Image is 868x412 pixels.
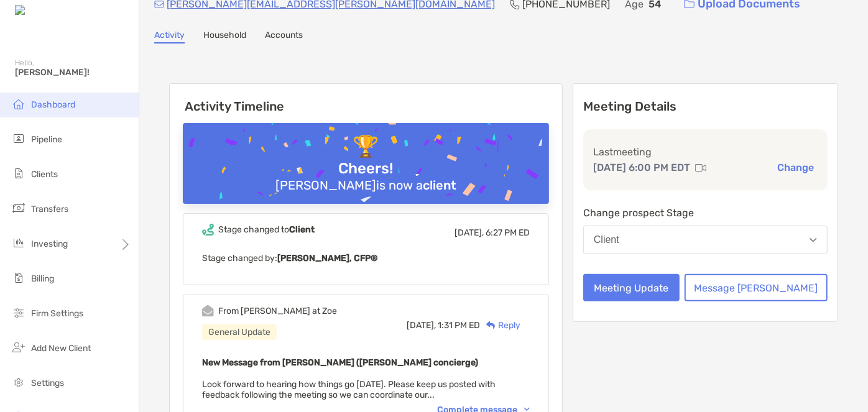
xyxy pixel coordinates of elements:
[11,201,26,216] img: transfers icon
[31,169,58,180] span: Clients
[11,305,26,320] img: firm-settings icon
[11,270,26,285] img: billing icon
[480,319,520,332] div: Reply
[31,343,91,354] span: Add New Client
[11,166,26,181] img: clients icon
[593,160,690,175] p: [DATE] 6:00 PM EDT
[486,321,496,329] img: Reply icon
[270,178,461,193] div: [PERSON_NAME] is now a
[407,320,436,331] span: [DATE],
[202,305,214,317] img: Event icon
[438,320,480,331] span: 1:31 PM ED
[455,227,484,238] span: [DATE],
[594,234,619,245] div: Client
[289,224,315,235] b: Client
[593,144,818,160] p: Last meeting
[202,324,277,340] div: General Update
[11,340,26,355] img: add_new_client icon
[11,131,26,146] img: pipeline icon
[15,5,68,17] img: Zoe Logo
[583,99,828,114] p: Meeting Details
[203,30,246,43] a: Household
[31,204,68,214] span: Transfers
[31,99,75,110] span: Dashboard
[334,160,399,178] div: Cheers!
[11,236,26,250] img: investing icon
[810,238,817,242] img: Open dropdown arrow
[31,134,62,145] span: Pipeline
[583,274,680,301] button: Meeting Update
[218,224,315,235] div: Stage changed to
[583,205,828,221] p: Change prospect Stage
[11,375,26,390] img: settings icon
[170,84,562,114] h6: Activity Timeline
[202,250,530,266] p: Stage changed by:
[202,357,478,368] b: New Message from [PERSON_NAME] ([PERSON_NAME] concierge)
[31,239,68,249] span: Investing
[773,161,818,174] button: Change
[218,306,337,316] div: From [PERSON_NAME] at Zoe
[423,178,456,193] b: client
[31,378,64,388] span: Settings
[154,30,185,43] a: Activity
[202,224,214,236] img: Event icon
[31,273,54,284] span: Billing
[583,226,828,254] button: Client
[524,408,530,411] img: Chevron icon
[183,123,549,231] img: Confetti
[695,163,706,173] img: communication type
[486,227,530,238] span: 6:27 PM ED
[31,308,83,319] span: Firm Settings
[348,134,384,160] div: 🏆
[265,30,303,43] a: Accounts
[277,253,377,263] b: [PERSON_NAME], CFP®
[15,67,131,78] span: [PERSON_NAME]!
[11,96,26,111] img: dashboard icon
[685,274,828,301] button: Message [PERSON_NAME]
[202,379,496,400] span: Look forward to hearing how things go [DATE]. Please keep us posted with feedback following the m...
[154,1,164,8] img: Email Icon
